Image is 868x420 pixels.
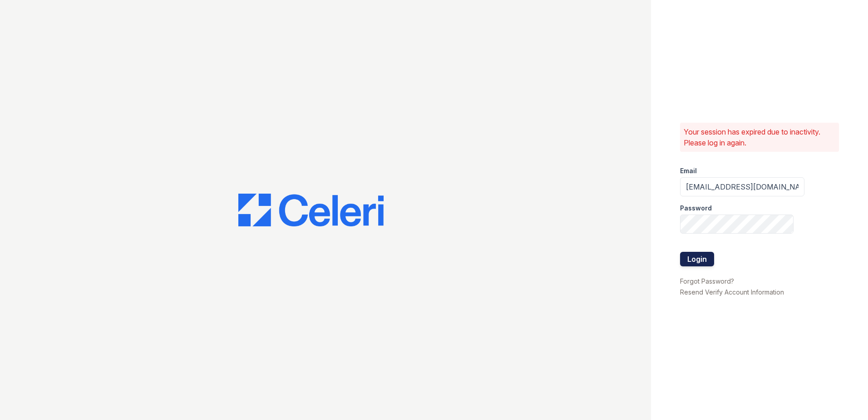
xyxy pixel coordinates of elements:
[680,277,734,285] a: Forgot Password?
[680,288,784,296] a: Resend Verify Account Information
[680,166,697,175] label: Email
[680,204,712,213] label: Password
[238,194,384,226] img: CE_Logo_Blue-a8612792a0a2168367f1c8372b55b34899dd931a85d93a1a3d3e32e68fde9ad4.png
[680,252,714,266] button: Login
[684,126,835,148] p: Your session has expired due to inactivity. Please log in again.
